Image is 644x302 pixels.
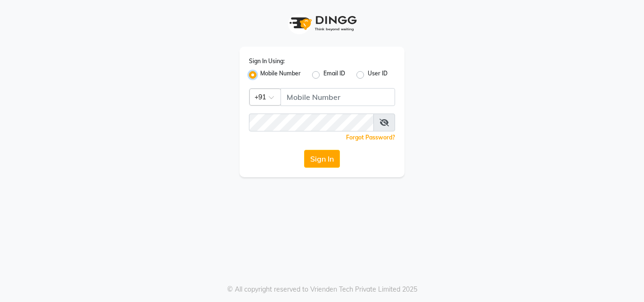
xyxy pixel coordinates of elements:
[304,150,340,168] button: Sign In
[281,88,395,106] input: Username
[284,9,360,37] img: logo1.svg
[260,69,301,81] label: Mobile Number
[346,134,395,141] a: Forgot Password?
[249,57,285,65] label: Sign In Using:
[323,69,345,81] label: Email ID
[249,114,374,131] input: Username
[368,69,388,81] label: User ID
